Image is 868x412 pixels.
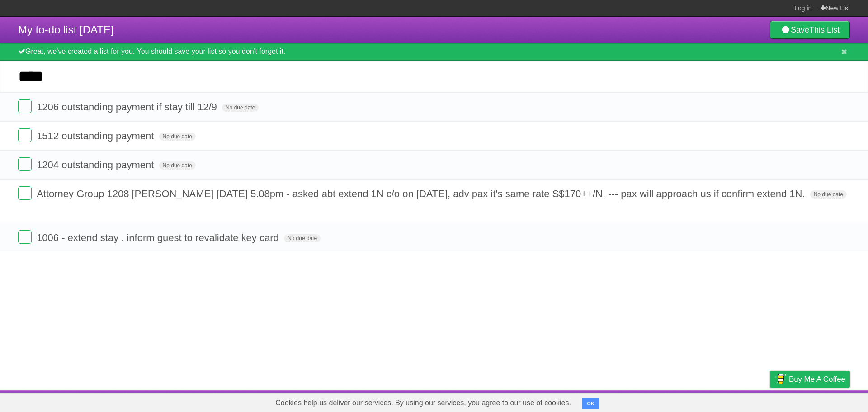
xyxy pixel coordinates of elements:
span: My to-do list [DATE] [18,24,114,36]
a: Privacy [758,393,782,410]
label: Done [18,99,32,113]
span: No due date [284,234,321,242]
span: Cookies help us deliver our services. By using our services, you agree to our use of cookies. [266,394,580,412]
label: Done [18,128,32,142]
label: Done [18,186,32,200]
span: 1206 outstanding payment if stay till 12/9 [37,101,219,113]
b: This List [809,25,840,34]
a: SaveThis List [770,21,850,39]
span: No due date [159,161,196,170]
span: 1006 - extend stay , inform guest to revalidate key card [37,232,281,243]
span: Attorney Group 1208 [PERSON_NAME] [DATE] 5.08pm - asked abt extend 1N c/o on [DATE], adv pax it's... [37,188,807,199]
a: Suggest a feature [793,393,850,410]
a: About [650,393,669,410]
a: Terms [727,393,747,410]
span: 1512 outstanding payment [37,130,156,142]
span: 1204 outstanding payment [37,159,156,170]
a: Developers [679,393,716,410]
button: OK [582,398,599,409]
label: Done [18,157,32,171]
span: Buy me a coffee [789,371,845,387]
span: No due date [810,190,847,199]
label: Done [18,230,32,244]
span: No due date [159,133,196,141]
a: Buy me a coffee [770,371,850,388]
img: Buy me a coffee [774,371,787,387]
span: No due date [222,104,259,112]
